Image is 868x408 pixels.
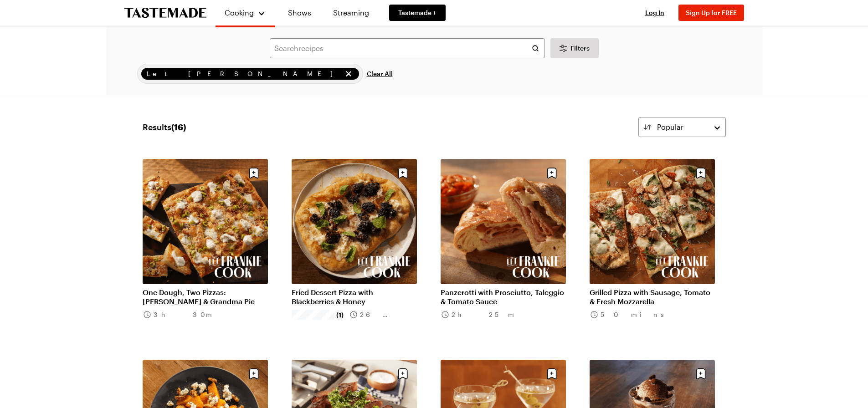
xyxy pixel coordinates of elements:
a: Grilled Pizza with Sausage, Tomato & Fresh Mozzarella [590,288,715,306]
span: Tastemade + [398,8,437,17]
span: Let [PERSON_NAME] [147,69,342,79]
a: To Tastemade Home Page [124,8,206,18]
button: Save recipe [245,164,262,182]
a: One Dough, Two Pizzas: [PERSON_NAME] & Grandma Pie [143,288,268,306]
button: Save recipe [543,164,560,182]
span: Filters [570,44,590,53]
span: Sign Up for FREE [686,9,737,16]
button: Desktop filters [550,38,599,58]
button: remove Let Frankie Cook [344,69,354,79]
a: Fried Dessert Pizza with Blackberries & Honey [292,288,417,306]
button: Sign Up for FREE [678,5,744,21]
button: Save recipe [394,164,411,182]
button: Save recipe [692,164,709,182]
button: Popular [638,117,726,137]
span: Clear All [367,69,393,78]
button: Cooking [225,4,266,22]
span: Cooking [225,8,254,17]
button: Save recipe [692,365,709,382]
span: Log In [645,9,664,16]
a: Tastemade + [389,5,446,21]
span: Popular [657,122,683,133]
button: Log In [637,8,673,17]
button: Save recipe [245,365,262,382]
a: Panzerotti with Prosciutto, Taleggio & Tomato Sauce [441,288,566,306]
button: Save recipe [543,365,560,382]
button: Clear All [367,64,393,84]
button: Save recipe [394,365,411,382]
span: ( 16 ) [171,122,186,132]
span: Results [143,121,186,133]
